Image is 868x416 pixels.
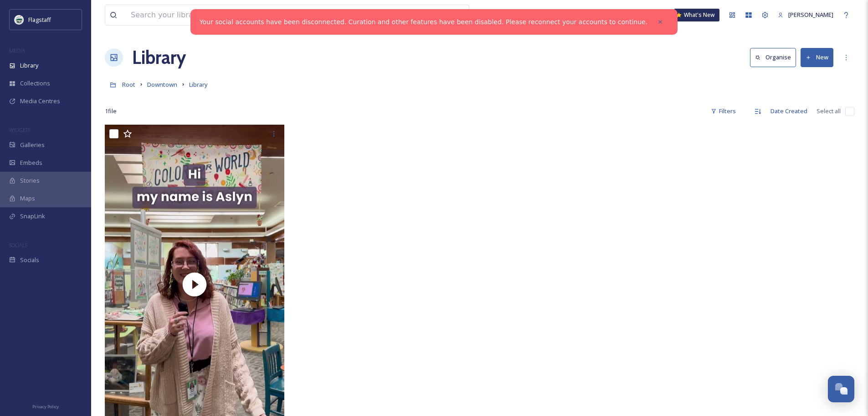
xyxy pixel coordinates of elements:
[766,102,812,120] div: Date Created
[189,79,208,90] a: Library
[20,79,50,88] span: Collections
[20,194,35,203] span: Maps
[20,256,39,264] span: Socials
[20,158,42,167] span: Embeds
[20,141,45,149] span: Galleries
[28,16,51,24] span: Flagstaff
[801,48,833,67] button: New
[200,17,647,27] a: Your social accounts have been disconnected. Curation and other features have been disabled. Plea...
[15,15,24,24] img: images%20%282%29.jpeg
[750,48,796,67] button: Organise
[750,48,801,67] a: Organise
[9,126,30,133] span: WIDGETS
[126,5,378,25] input: Search your library
[706,102,740,120] div: Filters
[411,6,464,24] a: View all files
[20,212,45,221] span: SnapLink
[817,107,841,116] span: Select all
[20,176,40,185] span: Stories
[147,79,177,90] a: Downtown
[132,44,186,71] a: Library
[20,97,60,105] span: Media Centres
[9,47,25,54] span: MEDIA
[189,80,208,89] span: Library
[122,79,135,90] a: Root
[773,6,838,24] a: [PERSON_NAME]
[9,242,27,248] span: SOCIALS
[105,107,117,116] span: 1 file
[122,80,135,89] span: Root
[828,376,854,402] button: Open Chat
[32,400,59,411] a: Privacy Policy
[20,61,38,70] span: Library
[788,11,833,19] span: [PERSON_NAME]
[147,80,177,89] span: Downtown
[32,404,59,410] span: Privacy Policy
[674,9,719,21] a: What's New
